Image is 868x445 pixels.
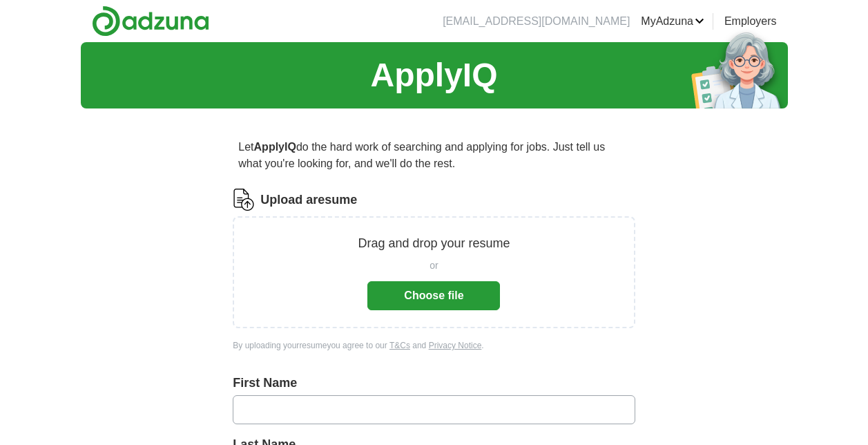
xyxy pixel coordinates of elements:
[233,339,635,352] div: By uploading your resume you agree to our and .
[233,133,635,178] p: Let do the hard work of searching and applying for jobs. Just tell us what you're looking for, an...
[389,341,410,350] a: T&Cs
[370,50,497,100] h1: ApplyIQ
[724,13,777,30] a: Employers
[233,189,255,211] img: CV Icon
[367,281,500,310] button: Choose file
[254,141,296,153] strong: ApplyIQ
[443,13,630,30] li: [EMAIL_ADDRESS][DOMAIN_NAME]
[358,234,510,253] p: Drag and drop your resume
[92,6,209,37] img: Adzuna logo
[429,341,482,350] a: Privacy Notice
[430,258,438,273] span: or
[233,374,635,392] label: First Name
[641,13,704,30] a: MyAdzuna
[260,191,357,209] label: Upload a resume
